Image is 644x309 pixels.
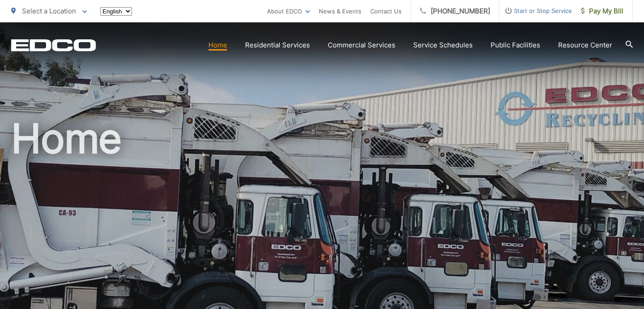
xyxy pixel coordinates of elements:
[208,40,227,51] a: Home
[413,40,473,51] a: Service Schedules
[581,6,623,17] span: Pay My Bill
[22,7,76,15] span: Select a Location
[319,6,361,17] a: News & Events
[491,40,540,51] a: Public Facilities
[267,6,310,17] a: About EDCO
[370,6,402,17] a: Contact Us
[11,39,96,51] a: EDCD logo. Return to the homepage.
[328,40,395,51] a: Commercial Services
[100,7,132,16] select: Select a language
[245,40,310,51] a: Residential Services
[558,40,612,51] a: Resource Center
